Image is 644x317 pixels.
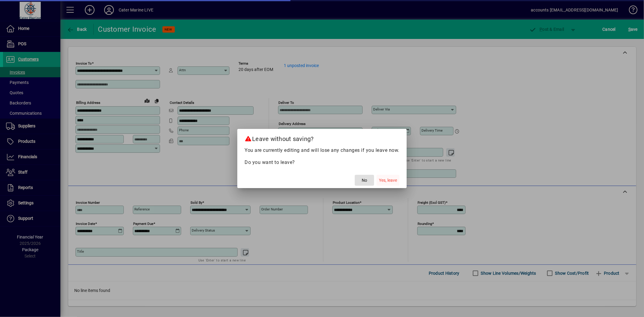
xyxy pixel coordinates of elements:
span: No [362,177,367,184]
p: Do you want to leave? [245,159,399,166]
button: Yes, leave [376,175,399,186]
p: You are currently editing and will lose any changes if you leave now. [245,147,399,154]
button: No [355,175,374,186]
span: Yes, leave [379,177,397,184]
h2: Leave without saving? [237,129,407,146]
